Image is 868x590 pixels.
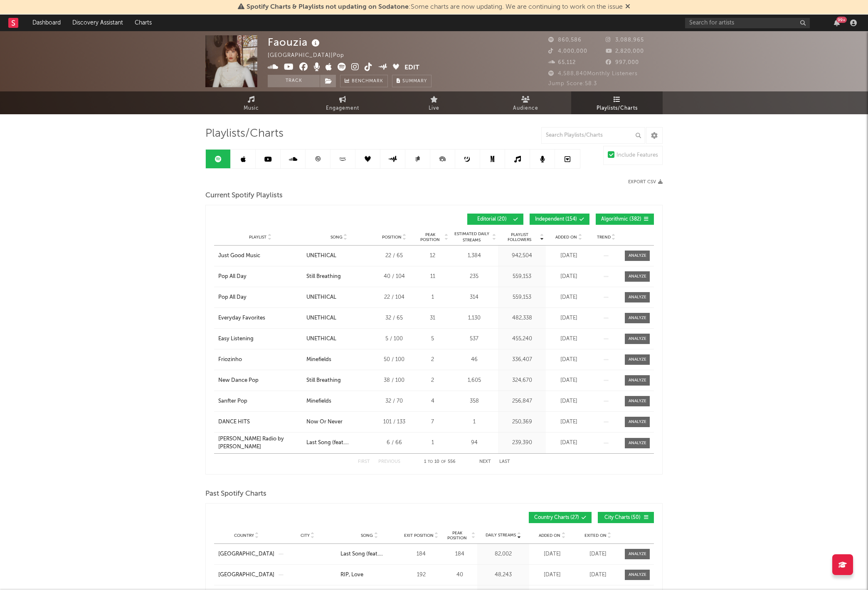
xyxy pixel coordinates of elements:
button: Algorithmic(382) [596,214,654,225]
div: 1 [417,439,448,447]
div: 1,605 [452,376,496,385]
a: Live [388,91,480,114]
a: Benchmark [340,75,388,87]
span: Peak Position [444,531,470,541]
span: Editorial ( 20 ) [473,217,511,222]
div: 184 [444,550,475,558]
div: 455,240 [500,335,544,343]
span: 4,000,000 [548,49,587,54]
div: 31 [417,314,448,322]
span: Algorithmic ( 382 ) [601,217,641,222]
span: Summary [402,79,427,84]
span: Current Spotify Playlists [205,191,283,201]
button: First [358,460,370,464]
button: Next [479,460,491,464]
span: 997,000 [606,60,639,65]
button: Summary [392,75,432,87]
a: Charts [129,15,158,31]
div: 40 / 104 [375,273,413,281]
div: [DATE] [577,571,619,579]
a: DANCE HITS [218,418,302,426]
a: Engagement [297,91,388,114]
span: of [441,460,446,464]
div: 1 [452,418,496,426]
a: Pop All Day [218,293,302,302]
div: 256,847 [500,397,544,406]
button: Independent(154) [530,214,589,225]
div: 559,153 [500,293,544,302]
span: Playlist Followers [500,232,539,242]
div: 482,338 [500,314,544,322]
span: 2,820,000 [606,49,644,54]
div: Still Breathing [306,376,341,385]
span: Song [361,533,373,538]
div: 46 [452,356,496,364]
a: Last Song (feat. [GEOGRAPHIC_DATA]) [340,550,398,558]
a: [GEOGRAPHIC_DATA] [218,571,274,579]
button: Edit [404,63,419,73]
div: [DATE] [548,418,589,426]
div: Last Song (feat. [GEOGRAPHIC_DATA]) [306,439,371,447]
span: Position [382,235,402,240]
span: Engagement [326,103,359,113]
span: Added On [539,533,560,538]
div: 4 [417,397,448,406]
span: Jump Score: 58.3 [548,81,597,86]
div: UNETHICAL [306,293,336,302]
div: Now Or Never [306,418,343,426]
div: Minefields [306,397,331,406]
a: Friozinho [218,356,302,364]
a: [PERSON_NAME] Radio by [PERSON_NAME] [218,435,302,451]
button: Editorial(20) [467,214,523,225]
button: City Charts(50) [598,512,654,523]
div: 5 / 100 [375,335,413,343]
span: City [301,533,310,538]
div: [DATE] [548,252,589,260]
div: Pop All Day [218,273,247,281]
a: [GEOGRAPHIC_DATA] [218,550,274,558]
a: Just Good Music [218,252,302,260]
div: 324,670 [500,376,544,385]
a: Discovery Assistant [67,15,129,31]
span: City Charts ( 50 ) [603,515,641,520]
div: [DATE] [548,439,589,447]
div: [GEOGRAPHIC_DATA] | Pop [268,51,354,61]
div: Still Breathing [306,273,341,281]
div: [DATE] [548,335,589,343]
div: Faouzia [268,35,322,49]
div: 50 / 100 [375,356,413,364]
span: Peak Position [417,232,443,242]
span: Exited On [584,533,607,538]
span: 4,588,840 Monthly Listeners [548,71,638,76]
span: Exit Position [404,533,434,538]
a: Audience [480,91,571,114]
button: 99+ [834,20,840,26]
div: Minefields [306,356,331,364]
div: 12 [417,252,448,260]
span: Daily Streams [486,532,516,538]
div: 48,243 [479,571,527,579]
button: Last [499,460,510,464]
span: 65,112 [548,60,576,65]
a: Everyday Favorites [218,314,302,322]
div: 2 [417,356,448,364]
div: 99 + [836,17,847,23]
div: UNETHICAL [306,252,336,260]
div: [DATE] [531,550,573,558]
div: 32 / 70 [375,397,413,406]
div: 101 / 133 [375,418,413,426]
div: [DATE] [548,376,589,385]
div: Include Features [616,150,658,160]
div: 239,390 [500,439,544,447]
div: 358 [452,397,496,406]
div: 1,384 [452,252,496,260]
div: UNETHICAL [306,335,336,343]
a: Dashboard [27,15,67,31]
div: 942,504 [500,252,544,260]
div: [DATE] [548,273,589,281]
div: [DATE] [531,571,573,579]
div: 537 [452,335,496,343]
a: RIP, Love [340,571,398,579]
span: Live [429,103,439,113]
